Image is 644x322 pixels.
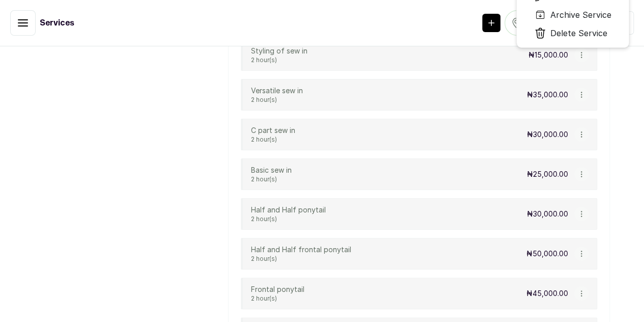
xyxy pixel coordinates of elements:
p: 2 hour(s) [251,294,304,303]
span: Delete Service [550,27,607,39]
p: 2 hour(s) [251,96,303,104]
span: Archive Service [550,9,611,21]
p: Styling of sew in [251,46,307,56]
div: Basic sew in2 hour(s) [251,165,292,183]
p: ₦35,000.00 [527,90,568,100]
p: ₦45,000.00 [526,288,568,299]
p: Basic sew in [251,165,292,175]
p: 2 hour(s) [251,215,326,223]
div: C part sew in2 hour(s) [251,125,295,144]
p: Frontal ponytail [251,284,304,294]
div: Half and Half ponytail2 hour(s) [251,205,326,223]
p: ₦50,000.00 [526,249,568,259]
div: Versatile sew in2 hour(s) [251,86,303,104]
h1: Services [40,17,74,29]
div: Frontal ponytail2 hour(s) [251,284,304,303]
p: Half and Half frontal ponytail [251,245,351,255]
div: Styling of sew in2 hour(s) [251,46,307,64]
p: Versatile sew in [251,86,303,96]
p: ₦30,000.00 [527,129,568,140]
p: 2 hour(s) [251,175,292,183]
p: 2 hour(s) [251,255,351,263]
p: ₦15,000.00 [528,50,568,60]
div: Half and Half frontal ponytail2 hour(s) [251,245,351,263]
p: 2 hour(s) [251,136,295,144]
p: ₦25,000.00 [527,169,568,179]
p: C part sew in [251,125,295,136]
button: SAROLAGOS [505,10,606,36]
p: 2 hour(s) [251,56,307,64]
p: ₦30,000.00 [527,209,568,219]
p: Half and Half ponytail [251,205,326,215]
